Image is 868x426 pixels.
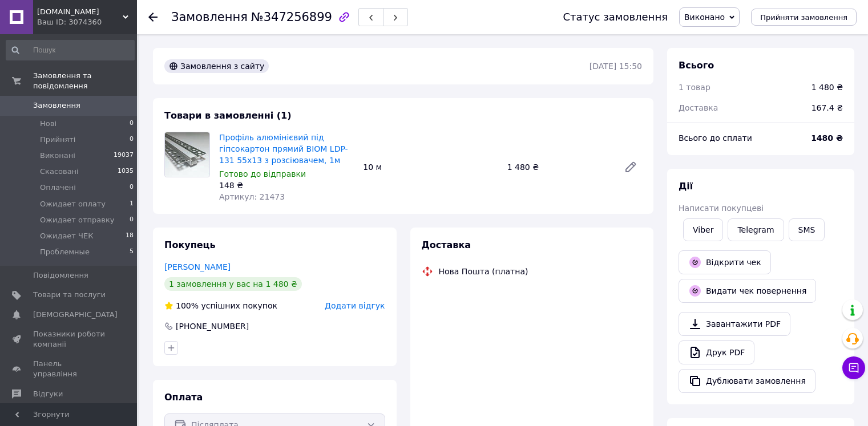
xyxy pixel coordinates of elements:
span: 0 [130,119,134,129]
div: 1 замовлення у вас на 1 480 ₴ [164,277,302,291]
a: [PERSON_NAME] [164,262,231,271]
b: 1480 ₴ [811,133,843,143]
span: Оплата [164,392,203,403]
span: Дії [679,181,693,192]
div: успішних покупок [164,300,277,311]
span: 1 товар [679,83,710,92]
span: 0 [130,135,134,145]
span: 0 [130,182,134,193]
span: 1035 [118,167,134,177]
div: 10 м [358,159,502,175]
span: 100% [176,301,199,310]
span: №347256899 [251,10,332,24]
a: Редагувати [619,156,642,178]
button: SMS [789,218,825,241]
div: Замовлення з сайту [164,59,269,73]
span: Всього [679,60,714,71]
a: Viber [683,218,723,241]
button: Дублювати замовлення [679,369,815,393]
span: Нові [40,119,56,129]
span: Доставка [422,240,471,250]
span: Покупець [164,240,216,250]
span: Відгуки [33,389,63,399]
span: Замовлення [33,100,80,111]
span: Товари та послуги [33,290,106,300]
span: Проблемные [40,247,90,257]
span: Показники роботи компанії [33,329,106,350]
span: Готово до відправки [219,169,306,178]
a: Відкрити чек [679,250,771,274]
div: 1 480 ₴ [812,82,843,93]
div: Повернутися назад [148,11,158,23]
a: Друк PDF [679,340,754,364]
span: 18 [126,231,134,241]
span: Товари в замовленні (1) [164,110,292,121]
input: Пошук [6,40,135,60]
span: Замовлення [171,10,248,24]
span: Скасовані [40,167,79,177]
span: Доставка [679,103,718,112]
time: [DATE] 15:50 [590,62,642,71]
span: Spectools.top [37,7,123,17]
span: Написати покупцеві [679,204,764,213]
span: Ожидает отправку [40,215,115,225]
span: Панель управління [33,359,106,379]
span: Виконано [684,13,725,22]
span: Виконані [40,151,75,161]
span: Ожидает оплату [40,199,106,209]
div: 148 ₴ [219,180,354,191]
div: Нова Пошта (платна) [436,266,531,277]
span: Додати відгук [325,301,385,310]
span: [DEMOGRAPHIC_DATA] [33,310,118,320]
div: [PHONE_NUMBER] [175,320,250,332]
span: 0 [130,215,134,225]
span: Прийняті [40,135,75,145]
div: 167.4 ₴ [805,95,850,120]
span: Прийняти замовлення [760,13,847,22]
div: Статус замовлення [563,11,668,23]
span: 5 [130,247,134,257]
span: Ожидает ЧЕК [40,231,93,241]
button: Прийняти замовлення [751,9,857,26]
span: Замовлення та повідомлення [33,71,137,91]
a: Профіль алюмінієвий під гіпсокартон прямий BIOM LDP-131 55х13 з розсіювачем, 1м [219,133,348,165]
img: Профіль алюмінієвий під гіпсокартон прямий BIOM LDP-131 55х13 з розсіювачем, 1м [165,132,209,177]
span: Артикул: 21473 [219,192,285,201]
button: Видати чек повернення [679,279,816,303]
span: Повідомлення [33,270,88,281]
div: Ваш ID: 3074360 [37,17,137,27]
span: Оплачені [40,182,76,193]
span: Всього до сплати [679,133,752,143]
div: 1 480 ₴ [503,159,615,175]
span: 19037 [114,151,134,161]
a: Telegram [728,218,784,241]
a: Завантажити PDF [679,312,790,336]
span: 1 [130,199,134,209]
button: Чат з покупцем [842,356,865,379]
